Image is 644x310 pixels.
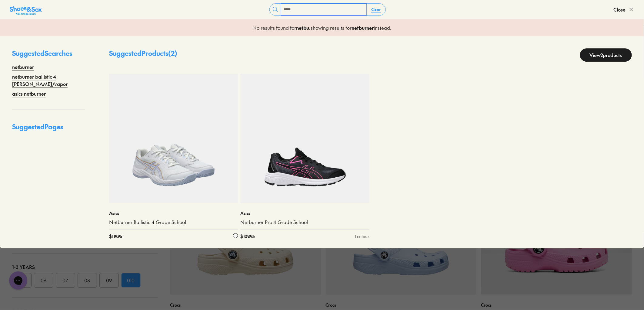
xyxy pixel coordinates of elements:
[34,273,53,288] button: 06
[168,49,177,58] span: ( 2 )
[56,273,75,288] button: 07
[12,263,158,271] div: 1-3 Years
[109,210,238,216] p: Asics
[12,73,85,87] a: netburner ballistic 4 [PERSON_NAME]/vapor
[614,6,626,13] span: Close
[170,302,321,308] p: Crocs
[12,48,85,63] p: Suggested Searches
[240,233,255,240] span: $ 109.95
[109,233,122,240] span: $ 119.95
[12,122,85,137] p: Suggested Pages
[109,48,177,62] p: Suggested Products
[481,302,632,308] p: Crocs
[366,4,385,15] button: Clear
[352,24,374,31] b: netburner
[253,24,392,31] p: No results found for showing results for instead.
[326,302,476,308] p: Crocs
[78,273,97,288] button: 08
[99,273,119,288] button: 09
[10,6,42,15] img: SNS_Logo_Responsive.svg
[12,63,34,70] a: netburner
[109,219,238,226] a: Netburner Ballistic 4 Grade School
[240,210,369,216] p: Asics
[580,48,632,62] a: View2products
[10,5,42,14] a: Shoes &amp; Sox
[240,219,369,226] a: Netburner Pro 4 Grade School
[121,273,141,288] button: 010
[296,24,311,31] b: netbu .
[614,3,634,16] button: Close
[12,90,46,97] a: asics netburner
[6,269,30,292] iframe: Gorgias live chat messenger
[355,233,369,240] div: 1 colour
